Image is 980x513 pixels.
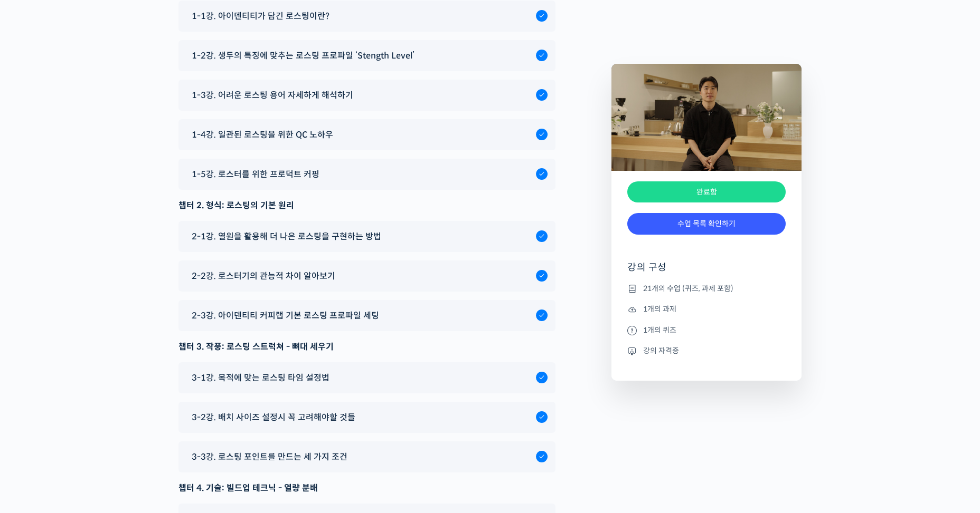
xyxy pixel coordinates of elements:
a: 2-2강. 로스터기의 관능적 차이 알아보기 [186,269,548,283]
a: 3-3강. 로스팅 포인트를 만드는 세 가지 조건 [186,450,548,464]
li: 강의 자격증 [627,344,786,357]
div: 챕터 4. 기술: 빌드업 테크닉 - 열량 분배 [178,481,555,495]
span: 2-3강. 아이덴티티 커피랩 기본 로스팅 프로파일 세팅 [192,308,379,323]
a: 1-1강. 아이덴티티가 담긴 로스팅이란? [186,9,548,23]
div: 챕터 2. 형식: 로스팅의 기본 원리 [178,198,555,212]
h4: 강의 구성 [627,261,786,282]
a: 2-3강. 아이덴티티 커피랩 기본 로스팅 프로파일 세팅 [186,308,548,323]
a: 1-2강. 생두의 특징에 맞추는 로스팅 프로파일 ‘Stength Level’ [186,49,548,63]
span: 1-5강. 로스터를 위한 프로덕트 커핑 [192,167,319,181]
span: 3-3강. 로스팅 포인트를 만드는 세 가지 조건 [192,450,347,464]
a: 설정 [136,334,203,361]
a: 1-3강. 어려운 로스팅 용어 자세하게 해석하기 [186,88,548,102]
span: 홈 [33,350,40,359]
span: 1-2강. 생두의 특징에 맞추는 로스팅 프로파일 ‘Stength Level’ [192,49,414,63]
span: 1-1강. 아이덴티티가 담긴 로스팅이란? [192,9,329,23]
a: 3-1강. 목적에 맞는 로스팅 타임 설정법 [186,371,548,385]
a: 1-4강. 일관된 로스팅을 위한 QC 노하우 [186,128,548,142]
a: 대화 [70,334,136,361]
span: 설정 [163,350,176,359]
span: 대화 [97,351,109,359]
span: 3-2강. 배치 사이즈 설정시 꼭 고려해야할 것들 [192,410,355,424]
a: 수업 목록 확인하기 [627,213,786,235]
span: 1-4강. 일관된 로스팅을 위한 QC 노하우 [192,128,333,142]
li: 1개의 과제 [627,303,786,316]
a: 홈 [3,334,70,361]
a: 3-2강. 배치 사이즈 설정시 꼭 고려해야할 것들 [186,410,548,424]
div: 챕터 3. 작풍: 로스팅 스트럭쳐 - 뼈대 세우기 [178,340,555,354]
span: 3-1강. 목적에 맞는 로스팅 타임 설정법 [192,371,329,385]
a: 2-1강. 열원을 활용해 더 나은 로스팅을 구현하는 방법 [186,229,548,244]
div: 완료함 [627,181,786,203]
li: 21개의 수업 (퀴즈, 과제 포함) [627,282,786,295]
a: 1-5강. 로스터를 위한 프로덕트 커핑 [186,167,548,181]
span: 2-1강. 열원을 활용해 더 나은 로스팅을 구현하는 방법 [192,229,381,244]
span: 2-2강. 로스터기의 관능적 차이 알아보기 [192,269,335,283]
li: 1개의 퀴즈 [627,324,786,336]
span: 1-3강. 어려운 로스팅 용어 자세하게 해석하기 [192,88,353,102]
